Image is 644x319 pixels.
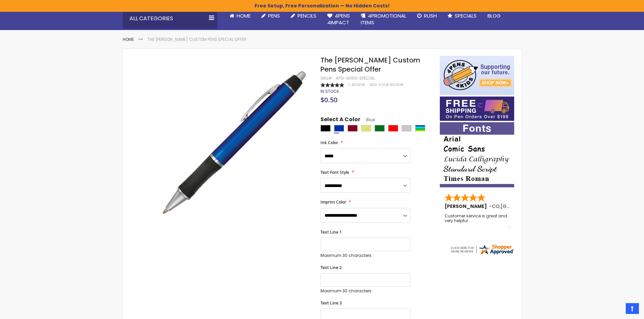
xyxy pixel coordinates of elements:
[440,97,514,121] img: Free shipping on orders over $199
[320,89,339,94] div: Availability
[352,82,365,87] span: Review
[320,75,333,81] strong: SKU
[320,288,410,294] p: Maximum 30 characters
[320,265,342,270] span: Text Line 2
[445,214,510,228] div: Customer service is great and very helpful
[361,125,371,132] div: Gold
[224,8,256,23] a: Home
[487,12,501,19] span: Blog
[237,12,251,19] span: Home
[369,82,404,87] a: Add Your Review
[450,243,515,256] img: 4pens.com widget logo
[320,300,342,306] span: Text Line 3
[320,253,410,258] p: Maximum 30 characters
[123,8,217,29] div: All Categories
[322,8,355,30] a: 4Pens4impact
[492,203,500,210] span: CO
[297,12,316,19] span: Pencils
[424,12,437,19] span: Rush
[320,55,420,74] span: The [PERSON_NAME] Custom Pens Special Offer
[415,125,425,132] div: Assorted
[355,8,412,30] a: 4PROMOTIONALITEMS
[268,12,280,19] span: Pens
[440,122,514,187] img: font-personalization-examples
[285,8,322,23] a: Pencils
[349,82,366,87] a: 1 Review
[361,12,406,26] span: 4PROMOTIONAL ITEMS
[489,203,550,210] span: - ,
[327,12,350,26] span: 4Pens 4impact
[349,82,350,87] span: 1
[375,125,385,132] div: Green
[455,12,477,19] span: Specials
[320,199,346,205] span: Imprint Color
[440,56,514,95] img: 4pens 4 kids
[320,88,339,94] span: In stock
[157,65,312,220] img: barton_side_blue_2_1.jpg
[320,229,342,235] span: Text Line 1
[320,125,331,132] div: Black
[320,169,349,175] span: Text Font Style
[501,203,550,210] span: [GEOGRAPHIC_DATA]
[336,76,375,81] div: 4PG-9050-SPECIAL
[348,125,358,132] div: Burgundy
[123,36,134,42] a: Home
[482,8,506,23] a: Blog
[320,83,344,87] div: 100%
[450,251,515,257] a: 4pens.com certificate URL
[402,125,412,132] div: Silver
[360,117,375,123] span: Blue
[256,8,285,23] a: Pens
[320,116,360,125] span: Select A Color
[442,8,482,23] a: Specials
[412,8,442,23] a: Rush
[320,140,338,145] span: Ink Color
[334,125,344,132] div: Blue
[388,125,398,132] div: Red
[445,203,489,210] span: [PERSON_NAME]
[147,37,246,42] li: The [PERSON_NAME] Custom Pens Special Offer
[320,95,337,104] span: $0.50
[588,301,644,319] iframe: Google Customer Reviews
